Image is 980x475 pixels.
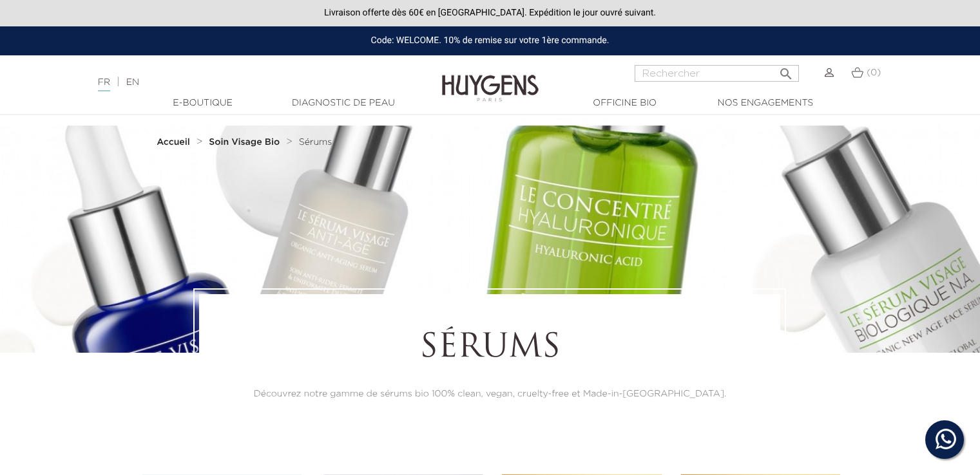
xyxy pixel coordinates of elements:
[157,138,190,147] strong: Accueil
[139,97,267,110] a: E-Boutique
[126,78,139,87] a: EN
[209,138,280,147] strong: Soin Visage Bio
[701,97,830,110] a: Nos engagements
[209,137,283,147] a: Soin Visage Bio
[561,97,689,110] a: Officine Bio
[157,137,193,147] a: Accueil
[235,330,745,368] h1: Sérums
[778,62,794,78] i: 
[299,138,332,147] span: Sérums
[98,78,110,91] a: FR
[299,137,332,147] a: Sérums
[867,68,881,77] span: (0)
[442,54,539,104] img: Huygens
[635,65,799,82] input: Rechercher
[235,387,745,401] p: Découvrez notre gamme de sérums bio 100% clean, vegan, cruelty-free et Made-in-[GEOGRAPHIC_DATA].
[279,97,408,110] a: Diagnostic de peau
[91,75,399,90] div: |
[774,61,798,79] button: 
